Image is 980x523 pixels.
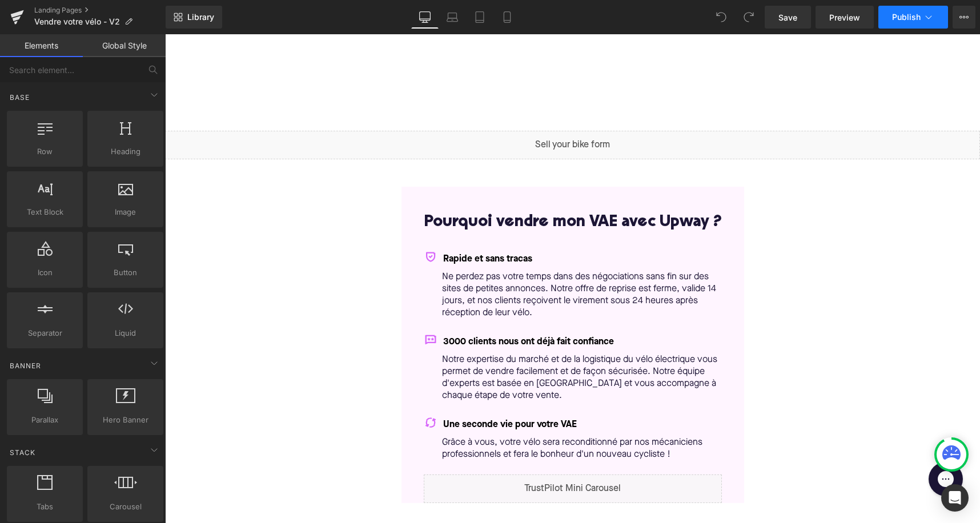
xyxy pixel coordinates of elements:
a: Laptop [439,6,466,29]
button: Redo [737,6,760,29]
button: Undo [710,6,733,29]
span: Icon [10,267,79,279]
span: Separator [10,327,79,339]
span: Tabs [10,501,79,513]
span: Save [778,11,797,23]
span: Stack [9,447,37,458]
p: Grâce à vous, votre vélo sera reconditionné par nos mécaniciens professionnels et fera le bonheur... [277,403,557,427]
button: More [953,6,975,29]
iframe: Gorgias live chat messenger [758,424,804,466]
p: Ne perdez pas votre temps dans des négociations sans fin sur des sites de petites annonces. Notre... [277,237,557,285]
span: Une seconde vie pour votre VAE [278,386,412,395]
a: Global Style [83,34,166,57]
span: Button [91,267,160,279]
h2: Pourquoi vendre mon VAE avec Upway ? [259,180,557,198]
span: Parallax [10,414,79,426]
button: Publish [878,6,948,29]
span: Rapide et sans tracas [278,220,367,230]
a: Mobile [493,6,521,29]
span: Row [10,146,79,158]
p: Notre expertise du marché et de la logistique du vélo électrique vous permet de vendre facilement... [277,320,557,368]
span: Carousel [91,501,160,513]
div: Open Intercom Messenger [941,484,969,512]
span: Liquid [91,327,160,339]
span: Vendre votre vélo - V2 [34,17,120,26]
span: Text Block [10,206,79,218]
a: Landing Pages [34,6,166,15]
span: Preview [829,11,860,23]
a: Preview [816,6,874,29]
span: Banner [9,360,42,371]
span: Base [9,92,31,103]
span: Heading [91,146,160,158]
a: Desktop [411,6,439,29]
a: Tablet [466,6,493,29]
a: New Library [166,6,222,29]
span: 3000 clients nous ont déjà fait confiance [278,303,449,312]
span: Image [91,206,160,218]
span: Hero Banner [91,414,160,426]
span: Publish [892,13,921,22]
span: Library [187,12,214,22]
